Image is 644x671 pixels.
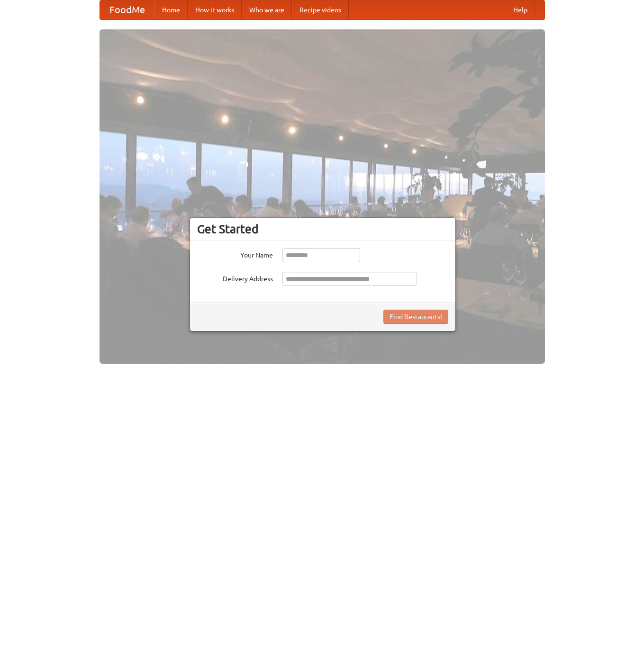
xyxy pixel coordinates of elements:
[197,222,448,236] h3: Get Started
[197,248,273,260] label: Your Name
[154,0,188,19] a: Home
[197,272,273,284] label: Delivery Address
[100,0,154,19] a: FoodMe
[383,310,448,324] button: Find Restaurants!
[506,0,535,19] a: Help
[188,0,242,19] a: How it works
[242,0,292,19] a: Who we are
[292,0,349,19] a: Recipe videos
